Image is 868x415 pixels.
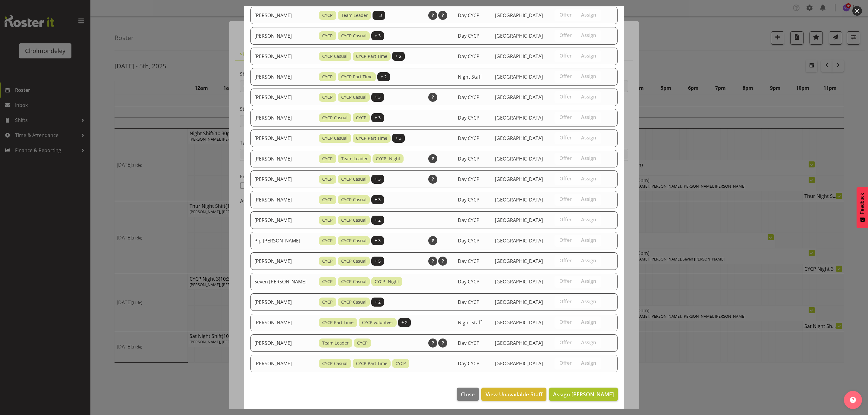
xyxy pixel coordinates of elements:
[559,32,572,38] span: Offer
[458,114,480,121] span: Day CYCP
[559,360,572,366] span: Offer
[559,94,572,100] span: Offer
[250,293,315,311] td: [PERSON_NAME]
[581,114,596,120] span: Assign
[559,135,572,141] span: Offer
[250,48,315,65] td: [PERSON_NAME]
[375,217,381,223] span: + 2
[322,340,349,346] span: Team Leader
[250,170,315,188] td: [PERSON_NAME]
[341,94,366,101] span: CYCP Casual
[581,94,596,100] span: Assign
[495,319,543,326] span: [GEOGRAPHIC_DATA]
[559,114,572,120] span: Offer
[341,176,366,183] span: CYCP Casual
[495,135,543,142] span: [GEOGRAPHIC_DATA]
[458,237,480,244] span: Day CYCP
[322,12,333,19] span: CYCP
[581,339,596,345] span: Assign
[458,340,480,346] span: Day CYCP
[581,155,596,161] span: Assign
[495,340,543,346] span: [GEOGRAPHIC_DATA]
[581,53,596,59] span: Assign
[375,258,381,264] span: + 5
[322,53,348,60] span: CYCP Casual
[356,53,387,60] span: CYCP Part Time
[481,388,546,401] button: View Unavailable Staff
[341,278,366,285] span: CYCP Casual
[559,278,572,284] span: Offer
[250,27,315,45] td: [PERSON_NAME]
[250,314,315,331] td: [PERSON_NAME]
[458,196,480,203] span: Day CYCP
[375,114,381,121] span: + 3
[250,232,315,249] td: Pip [PERSON_NAME]
[549,388,618,401] button: Assign [PERSON_NAME]
[559,73,572,79] span: Offer
[322,155,333,162] span: CYCP
[581,319,596,325] span: Assign
[581,176,596,182] span: Assign
[250,109,315,126] td: [PERSON_NAME]
[356,114,366,121] span: CYCP
[495,53,543,60] span: [GEOGRAPHIC_DATA]
[322,299,333,305] span: CYCP
[495,278,543,285] span: [GEOGRAPHIC_DATA]
[559,237,572,243] span: Offer
[553,391,614,398] span: Assign [PERSON_NAME]
[341,237,366,244] span: CYCP Casual
[495,360,543,367] span: [GEOGRAPHIC_DATA]
[495,258,543,264] span: [GEOGRAPHIC_DATA]
[357,340,368,346] span: CYCP
[581,237,596,243] span: Assign
[581,32,596,38] span: Assign
[376,155,400,162] span: CYCP- Night
[341,12,368,19] span: Team Leader
[458,12,480,19] span: Day CYCP
[559,257,572,264] span: Offer
[495,217,543,223] span: [GEOGRAPHIC_DATA]
[395,53,401,60] span: + 2
[486,390,542,398] span: View Unavailable Staff
[250,68,315,86] td: [PERSON_NAME]
[375,33,381,39] span: + 3
[559,12,572,18] span: Offer
[850,397,856,403] img: help-xxl-2.png
[356,360,387,367] span: CYCP Part Time
[341,196,366,203] span: CYCP Casual
[495,94,543,101] span: [GEOGRAPHIC_DATA]
[495,33,543,39] span: [GEOGRAPHIC_DATA]
[559,155,572,161] span: Offer
[341,258,366,264] span: CYCP Casual
[581,278,596,284] span: Assign
[581,135,596,141] span: Assign
[559,339,572,345] span: Offer
[581,257,596,264] span: Assign
[322,196,333,203] span: CYCP
[559,53,572,59] span: Offer
[458,278,480,285] span: Day CYCP
[458,176,480,183] span: Day CYCP
[250,7,315,24] td: [PERSON_NAME]
[322,33,333,39] span: CYCP
[322,73,333,80] span: CYCP
[559,298,572,304] span: Offer
[395,360,406,367] span: CYCP
[375,176,381,183] span: + 3
[860,193,865,214] span: Feedback
[322,258,333,264] span: CYCP
[457,388,479,401] button: Close
[458,135,480,142] span: Day CYCP
[495,155,543,162] span: [GEOGRAPHIC_DATA]
[322,319,354,326] span: CYCP Part Time
[458,217,480,223] span: Day CYCP
[581,298,596,304] span: Assign
[322,114,348,121] span: CYCP Casual
[250,150,315,167] td: [PERSON_NAME]
[375,278,399,285] span: CYCP- Night
[341,155,368,162] span: Team Leader
[495,12,543,19] span: [GEOGRAPHIC_DATA]
[381,73,387,80] span: + 2
[322,360,348,367] span: CYCP Casual
[250,273,315,290] td: Seven [PERSON_NAME]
